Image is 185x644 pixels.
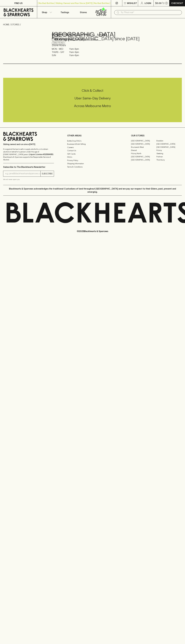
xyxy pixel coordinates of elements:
a: Terms & Conditions [67,165,118,168]
p: $0.00 [155,2,162,5]
p: SUBSCRIBE [42,172,53,175]
a: Fitzroy North [131,152,156,155]
a: Braddon [156,139,182,142]
a: Brunswick West [131,146,156,149]
strong: Liquor License #32064953 [29,153,53,155]
a: STORES [11,23,19,26]
a: Tastings [56,6,74,18]
p: Wishlist [127,2,137,5]
a: Prahran [156,155,182,158]
a: [GEOGRAPHIC_DATA] [156,142,182,146]
p: FIND US [14,2,23,5]
a: HOME [3,23,9,26]
a: Careers [67,146,118,149]
p: Blackhearts & Sparrows acknowledges the traditional Custodians of land throughout [GEOGRAPHIC_DAT... [5,187,180,193]
a: Privacy Policy [67,159,118,162]
h5: Across Melbourne Metro [3,104,182,108]
a: Gift Cards [67,152,118,155]
a: Fitzroy [156,149,182,152]
input: e.g. jane@blackheartsandsparrows.com.au [5,171,40,176]
a: Business & Bulk Gifting [67,143,118,146]
button: SUBSCRIBE [41,171,54,177]
h5: Click & Collect [3,88,182,93]
p: Subscribe to The Blackhearts Newsletter [3,165,54,169]
a: Contact Us [67,149,118,152]
p: 0 [166,2,167,4]
a: Geelong [156,152,182,155]
p: Sibling owned and run since [DATE] [3,143,54,146]
a: [GEOGRAPHIC_DATA] [131,155,156,158]
p: Login [145,2,151,5]
div: Call to action block [3,78,182,122]
a: [GEOGRAPHIC_DATA] [131,139,156,142]
p: OUR STORES [131,134,182,137]
input: Try "Pinot noir" [121,10,180,15]
p: Tastings [61,11,69,14]
p: OTHER AREAS [67,134,118,137]
a: [GEOGRAPHIC_DATA] [131,142,156,146]
a: [GEOGRAPHIC_DATA] [131,158,156,162]
p: It is against the law to sell or supply alcohol to, or to obtain alcohol on behalf of a person un... [3,148,54,161]
a: [GEOGRAPHIC_DATA] [156,146,182,149]
p: Checkout [171,2,183,5]
p: Stores [80,11,87,14]
h5: Uber Same-Day Delivery [3,96,182,100]
a: Thornbury [156,158,182,162]
a: Shipping Information [67,162,118,165]
p: We will never spam you [3,178,54,181]
button: Shop [37,6,56,18]
a: Stores [74,6,93,18]
p: Shop [42,11,47,14]
a: FAQ's [67,156,118,159]
a: Bottle Drop FAQ's [67,139,118,142]
a: Elwood [131,149,156,152]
